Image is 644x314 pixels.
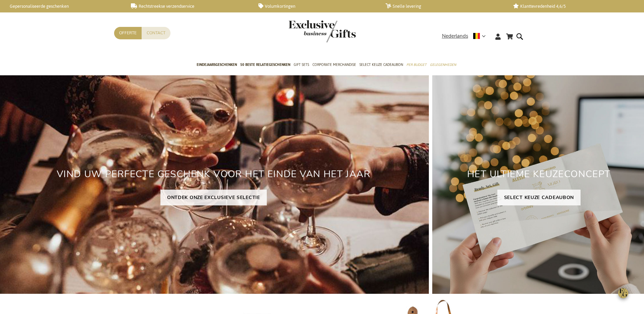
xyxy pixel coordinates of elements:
span: 50 beste relatiegeschenken [240,61,290,68]
a: Snelle levering [386,3,502,9]
span: Gelegenheden [430,61,456,68]
a: Offerte [114,27,142,39]
div: Nederlands [442,32,490,40]
span: Per Budget [406,61,427,68]
a: Volumkortingen [258,3,375,9]
a: ONTDEK ONZE EXCLUSIEVE SELECTIE [160,190,267,205]
a: store logo [289,20,322,42]
span: Nederlands [442,32,468,40]
img: Exclusive Business gifts logo [289,20,356,42]
span: Select Keuze Cadeaubon [359,61,403,68]
span: Eindejaarsgeschenken [197,61,237,68]
a: SELECT KEUZE CADEAUBON [497,190,581,205]
a: Gepersonaliseerde geschenken [3,3,120,9]
span: Gift Sets [294,61,309,68]
span: Corporate Merchandise [312,61,356,68]
a: Contact [142,27,170,39]
a: Klanttevredenheid 4,6/5 [513,3,630,9]
a: Rechtstreekse verzendservice [131,3,248,9]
